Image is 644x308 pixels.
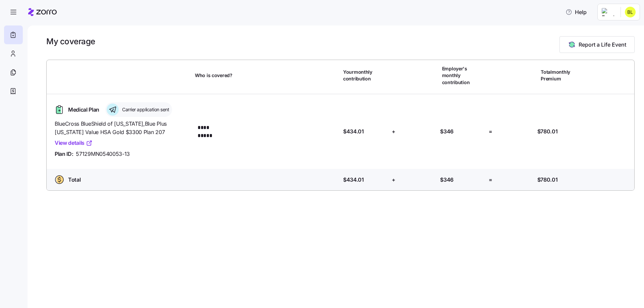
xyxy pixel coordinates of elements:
[625,7,636,17] img: 301f6adaca03784000fa73adabf33a6b
[489,127,492,136] span: =
[195,72,232,79] span: Who is covered?
[440,176,453,184] span: $346
[343,69,387,82] span: Your monthly contribution
[559,36,635,53] button: Report a Life Event
[566,8,587,16] span: Help
[68,176,80,184] span: Total
[440,127,453,136] span: $346
[55,139,93,147] a: View details
[55,120,190,136] span: BlueCross BlueShield of [US_STATE] , Blue Plus [US_STATE] Value HSA Gold $3300 Plan 207
[560,5,592,19] button: Help
[46,36,95,47] h1: My coverage
[68,106,99,114] span: Medical Plan
[392,176,395,184] span: +
[537,176,558,184] span: $780.01
[76,150,130,158] span: 57129MN0540053-13
[537,127,558,136] span: $780.01
[489,176,492,184] span: =
[343,176,364,184] span: $434.01
[120,106,169,113] span: Carrier application sent
[602,8,615,16] img: Employer logo
[55,150,73,158] span: Plan ID:
[442,65,486,86] span: Employer's monthly contribution
[579,41,626,49] span: Report a Life Event
[343,127,364,136] span: $434.01
[541,69,585,82] span: Total monthly Premium
[392,127,395,136] span: +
